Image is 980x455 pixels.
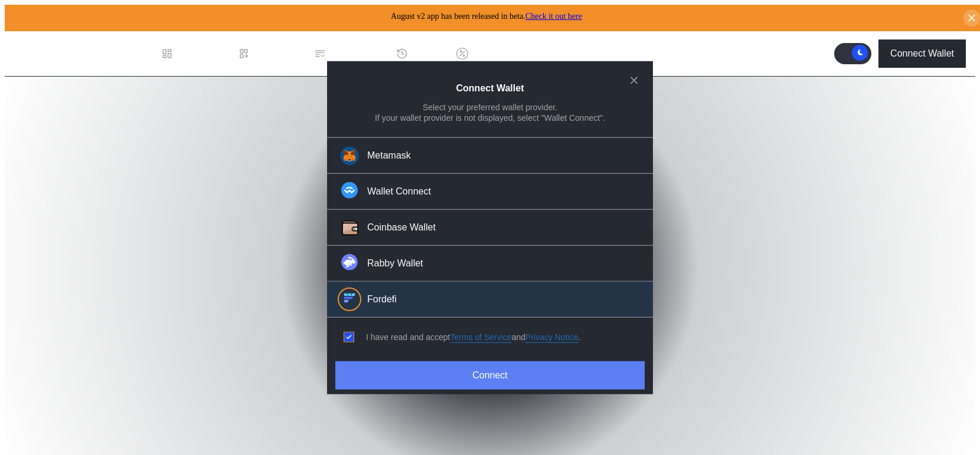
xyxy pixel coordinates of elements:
[890,48,954,59] div: Connect Wallet
[340,218,360,238] img: Coinbase Wallet
[366,332,580,343] div: I have read and accept .
[327,282,653,318] button: FordefiFordefi
[335,361,645,389] button: Connect
[375,112,605,123] div: If your wallet provider is not displayed, select "Wallet Connect".
[367,149,411,161] div: Metamask
[423,101,557,112] div: Select your preferred wallet provider.
[367,257,423,269] div: Rabby Wallet
[391,12,582,21] span: August v2 app has been released in beta.
[341,254,358,271] img: Rabby Wallet
[178,48,224,59] div: Dashboard
[413,48,442,59] div: History
[525,12,582,21] a: Check it out here
[473,48,544,59] div: Discount Factors
[512,332,525,342] span: and
[327,246,653,282] button: Rabby WalletRabby Wallet
[625,71,643,90] button: close modal
[367,221,436,233] div: Coinbase Wallet
[327,174,653,210] button: Wallet Connect
[254,48,300,59] div: Loan Book
[367,293,397,305] div: Fordefi
[367,185,431,197] div: Wallet Connect
[327,137,653,174] button: Metamask
[341,290,358,306] img: Fordefi
[456,83,524,94] h2: Connect Wallet
[327,210,653,246] button: Coinbase WalletCoinbase Wallet
[331,48,382,59] div: Permissions
[450,332,511,343] a: Terms of Service
[525,332,578,343] a: Privacy Notice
